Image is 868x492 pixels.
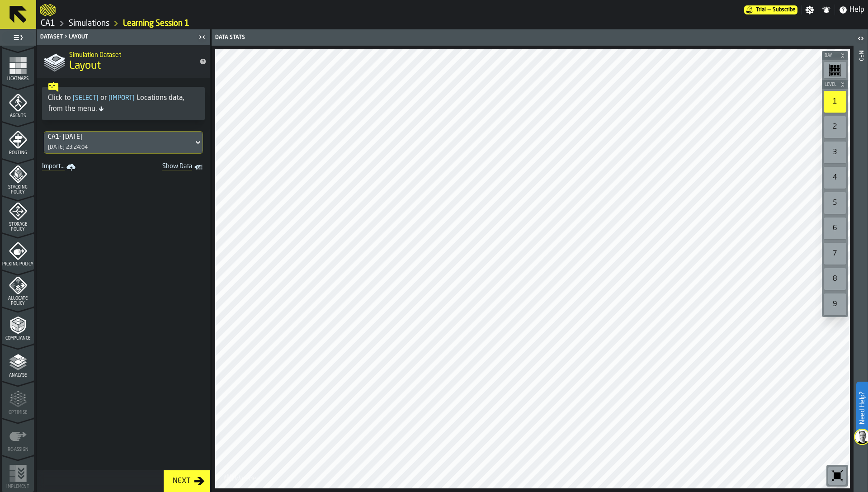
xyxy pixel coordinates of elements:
div: Dataset > Layout [38,34,196,40]
span: Implement [2,484,34,489]
div: title-Layout [37,45,210,78]
div: button-toolbar-undefined [822,190,848,216]
div: button-toolbar-undefined [822,140,848,165]
nav: Breadcrumb [40,18,864,29]
a: logo-header [40,2,56,18]
button: button-Next [164,470,210,492]
div: Data Stats [213,34,533,41]
span: Picking Policy [2,262,34,267]
span: Trial [756,7,766,13]
span: ] [96,95,99,101]
li: menu Routing [2,122,34,158]
span: Allocate Policy [2,296,34,306]
h2: Sub Title [69,50,192,59]
span: Storage Policy [2,222,34,232]
div: [DATE] 23:24:04 [48,144,88,151]
div: 7 [824,243,846,265]
div: button-toolbar-undefined [822,266,848,292]
span: [ [108,95,111,101]
label: button-toggle-Open [854,31,867,47]
header: Dataset > Layout [37,29,210,45]
svg: Reset zoom and position [830,468,844,483]
a: link-to-/wh/i/76e2a128-1b54-4d66-80d4-05ae4c277723/import/layout/ [38,161,81,174]
label: Need Help? [857,383,867,433]
div: 9 [824,293,846,315]
span: Bay [823,53,838,58]
div: button-toolbar-undefined [822,89,848,114]
a: link-to-/wh/i/76e2a128-1b54-4d66-80d4-05ae4c277723/simulations/30c2a343-d683-4d27-bfc5-327989ac0c6c [123,19,189,28]
span: Help [849,5,864,15]
div: Next [169,476,194,487]
header: Info [854,29,868,492]
div: button-toolbar-undefined [822,60,848,80]
span: Re-assign [2,447,34,452]
span: Agents [2,114,34,118]
span: Show Data [131,163,192,172]
span: Import [107,95,137,101]
span: Layout [69,59,101,73]
span: ] [132,95,135,101]
label: button-toggle-Help [835,5,868,15]
a: link-to-/wh/i/76e2a128-1b54-4d66-80d4-05ae4c277723/pricing/ [744,5,797,14]
div: button-toolbar-undefined [822,165,848,190]
li: menu Agents [2,85,34,121]
div: button-toolbar-undefined [822,292,848,317]
div: button-toolbar-undefined [822,216,848,241]
div: DropdownMenuValue-bca8b468-ae5e-4e43-98fc-cff4f3f70634 [48,133,190,141]
span: Level [823,82,838,87]
li: menu Storage Policy [2,196,34,232]
li: menu Data Stats [2,11,34,47]
div: Info [858,47,864,490]
li: menu Optimise [2,382,34,418]
li: menu Compliance [2,307,34,344]
span: [ [73,95,75,101]
a: link-to-/wh/i/76e2a128-1b54-4d66-80d4-05ae4c277723 [69,19,109,28]
li: menu Re-assign [2,419,34,455]
label: button-toggle-Notifications [818,5,835,14]
button: button- [822,80,848,89]
div: 1 [824,91,846,113]
span: Compliance [2,336,34,341]
div: 2 [824,116,846,138]
li: menu Heatmaps [2,48,34,84]
span: Stacking Policy [2,185,34,195]
button: button- [822,51,848,60]
label: button-toggle-Close me [196,32,208,43]
div: Menu Subscription [744,5,797,14]
label: button-toggle-Settings [802,5,818,14]
div: 8 [824,268,846,290]
div: 5 [824,192,846,214]
li: menu Stacking Policy [2,159,34,195]
span: Heatmaps [2,76,34,81]
div: button-toolbar-undefined [826,465,848,487]
li: menu Analyse [2,345,34,381]
a: logo-header [217,468,268,487]
span: Optimise [2,410,34,415]
div: 4 [824,167,846,189]
span: Select [71,95,100,101]
div: button-toolbar-undefined [822,241,848,266]
div: button-toolbar-undefined [822,114,848,140]
span: Subscribe [773,7,796,13]
li: menu Allocate Policy [2,270,34,307]
div: DropdownMenuValue-bca8b468-ae5e-4e43-98fc-cff4f3f70634[DATE] 23:24:04 [44,131,203,154]
div: 6 [824,218,846,239]
span: Analyse [2,373,34,378]
label: button-toggle-Toggle Full Menu [2,31,34,44]
a: toggle-dataset-table-Show Data [127,161,208,174]
div: Click to or Locations data, from the menu. [48,93,199,114]
li: menu Picking Policy [2,233,34,270]
header: Data Stats [212,29,854,46]
li: menu Implement [2,456,34,492]
a: link-to-/wh/i/76e2a128-1b54-4d66-80d4-05ae4c277723 [41,19,55,28]
span: Routing [2,151,34,156]
div: 3 [824,142,846,163]
span: — [768,7,771,13]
